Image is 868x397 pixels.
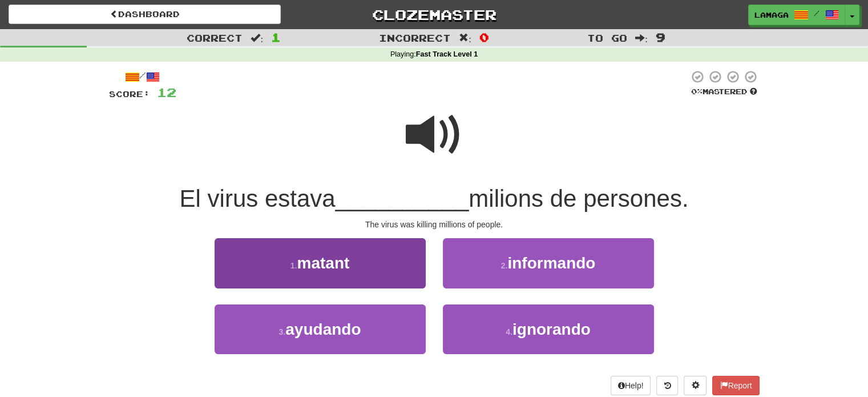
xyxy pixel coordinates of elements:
button: 2.informando [443,238,654,288]
small: 4 . [506,327,512,336]
span: __________ [336,185,469,212]
div: Mastered [689,87,760,97]
span: 1 [271,30,281,44]
a: Dashboard [9,5,281,24]
span: 12 [157,85,176,99]
small: 2 . [501,261,508,270]
span: 0 % [691,87,703,96]
span: Correct [187,32,243,43]
a: LAMAGA / [748,5,845,25]
small: 3 . [279,327,286,336]
span: Score: [109,89,150,99]
button: Report [712,376,759,395]
small: 1 . [290,261,297,270]
button: 1.matant [215,238,426,288]
span: 9 [656,30,665,44]
span: El virus estava [180,185,336,212]
span: To go [587,32,627,43]
strong: Fast Track Level 1 [416,50,478,58]
div: / [109,70,176,84]
span: : [251,33,263,43]
span: : [635,33,648,43]
button: 3.ayudando [215,304,426,354]
span: Incorrect [379,32,451,43]
span: milions de persones. [469,185,688,212]
span: informando [507,254,595,272]
span: ayudando [285,320,361,338]
button: 4.ignorando [443,304,654,354]
span: ignorando [512,320,591,338]
div: The virus was killing millions of people. [109,219,760,230]
button: Round history (alt+y) [656,376,678,395]
span: 0 [479,30,489,44]
span: matant [297,254,349,272]
button: Help! [611,376,651,395]
a: Clozemaster [298,5,570,25]
span: / [814,9,819,17]
span: : [459,33,471,43]
span: LAMAGA [754,10,789,20]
